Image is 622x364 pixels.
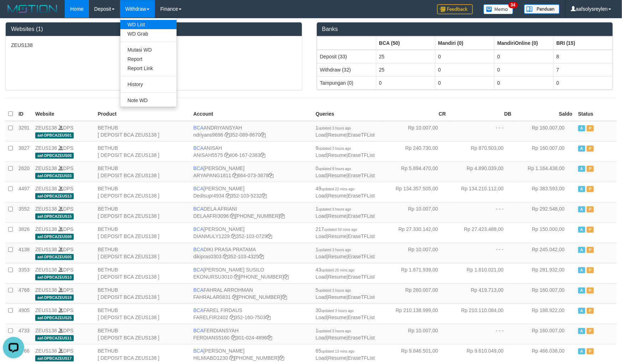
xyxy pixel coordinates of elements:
a: History [120,80,177,89]
a: Resume [328,355,346,361]
td: Rp 870.503,00 [449,141,514,162]
span: Active [578,247,585,253]
td: 4733 [16,324,32,344]
td: Rp 1.671.939,00 [383,263,449,283]
th: Status [575,107,617,121]
a: Copy 3010244896 to clipboard [267,335,272,341]
span: aaf-DPBCAZEUS03 [35,173,74,179]
td: 4905 [16,304,32,324]
span: Paused [587,308,594,314]
td: Rp 160.007,00 [514,324,575,344]
span: 1 [316,125,351,131]
a: Resume [328,152,346,158]
span: updated 3 hours ago [318,147,351,151]
span: Paused [587,227,594,233]
a: ZEUS138 [35,267,57,273]
a: Resume [328,254,346,259]
span: aaf-DPBCAZEUS25 [35,315,74,321]
td: BETHUB [ DEPOSIT BCA ZEUS138 ] [95,162,190,182]
span: Paused [587,328,594,334]
a: DELAAFRI3096 [193,213,229,219]
td: Rp 27.423.488,00 [449,222,514,243]
td: Rp 10.007,00 [383,324,449,344]
span: 1 [316,247,351,252]
span: updated 3 hours ago [318,289,351,292]
td: Rp 210.138.999,00 [383,304,449,324]
span: Active [578,308,585,314]
span: Paused [587,186,594,192]
img: panduan.png [524,4,560,14]
td: Rp 5.894.470,00 [383,162,449,182]
button: Open LiveChat chat widget [3,3,24,24]
td: Rp 10.007,00 [383,121,449,142]
th: Account [190,107,313,121]
a: ndriyans9696 [193,132,223,138]
th: Group: activate to sort column ascending [435,36,494,50]
a: Resume [328,132,346,138]
td: BETHUB [ DEPOSIT BCA ZEUS138 ] [95,263,190,283]
span: 9 [316,145,351,151]
span: Active [578,206,585,212]
span: Active [578,186,585,192]
a: EraseTFList [348,274,375,280]
td: Rp 10.007,00 [383,243,449,263]
a: Resume [328,233,346,239]
a: Resume [328,335,346,341]
td: BETHUB [ DEPOSIT BCA ZEUS138 ] [95,324,190,344]
th: Group: activate to sort column ascending [553,36,612,50]
span: aaf-DPBCAZEUS13 [35,193,74,199]
a: Copy 3521034325 to clipboard [259,254,264,259]
td: Rp 4.890.039,00 [449,162,514,182]
span: Paused [587,146,594,152]
span: aaf-DPBCAZEUS13 [35,274,74,280]
td: BETHUB [ DEPOSIT BCA ZEUS138 ] [95,141,190,162]
td: FERDIANSYAH 301-024-4896 [190,324,313,344]
td: 4138 [16,243,32,263]
td: Rp 160.007,00 [514,141,575,162]
span: BCA [193,165,204,171]
th: Group: activate to sort column ascending [494,36,553,50]
span: updated 3 hours ago [318,126,351,130]
th: Saldo [514,107,575,121]
a: EraseTFList [348,335,375,341]
td: Deposit (33) [317,50,376,63]
td: Rp 150.000,00 [514,222,575,243]
td: 0 [376,76,435,89]
th: Group: activate to sort column ascending [376,36,435,50]
a: Copy 5665095158 to clipboard [282,294,287,300]
span: aaf-DPBCAZEUS11 [35,335,74,341]
p: ZEUS138 [11,42,297,49]
span: Active [578,287,585,294]
a: Resume [328,294,346,300]
a: EraseTFList [348,132,375,138]
a: EraseTFList [348,294,375,300]
td: DPS [32,182,95,202]
a: Copy ndriyans9696 to clipboard [225,132,230,138]
td: [PERSON_NAME] 664-073-3878 [190,162,313,182]
td: Rp 383.593,00 [514,182,575,202]
span: Paused [587,267,594,273]
td: Withdraw (32) [317,63,376,76]
span: 1 [316,328,351,333]
a: ZEUS138 [35,348,57,354]
span: BCA [193,328,204,333]
td: BETHUB [ DEPOSIT BCA ZEUS138 ] [95,304,190,324]
a: EKONURSU3010 [193,274,233,280]
a: EraseTFList [348,193,375,199]
a: Load [316,335,327,341]
a: ZEUS138 [35,165,57,171]
h3: Websites (1) [11,26,297,32]
a: ZEUS138 [35,186,57,191]
a: WD Grab [120,29,177,38]
td: Rp 210.110.084,00 [449,304,514,324]
td: 0 [435,50,494,63]
td: 25 [376,63,435,76]
a: Load [316,213,327,219]
td: Rp 134.210.112,00 [449,182,514,202]
span: Active [578,267,585,273]
td: [PERSON_NAME] SUSILO [PHONE_NUMBER] [190,263,313,283]
td: 0 [494,63,553,76]
td: BETHUB [ DEPOSIT BCA ZEUS138 ] [95,121,190,142]
span: aaf-DPBCAZEUS05 [35,254,74,260]
span: updated 3 hours ago [318,207,351,211]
